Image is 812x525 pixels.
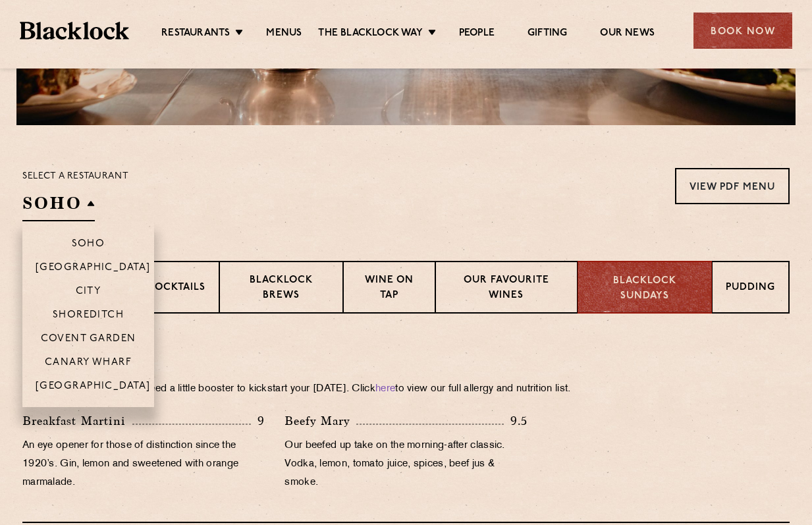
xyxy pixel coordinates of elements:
[600,27,655,41] a: Our News
[459,27,495,41] a: People
[284,437,527,492] p: Our beefed up take on the morning-after classic. Vodka, lemon, tomato juice, spices, beef jus & s...
[318,27,422,41] a: The Blacklock Way
[45,357,132,370] p: Canary Wharf
[22,380,790,399] p: If you had a big [DATE] or need a little booster to kickstart your [DATE]. Click to view our full...
[76,286,101,299] p: City
[161,27,230,41] a: Restaurants
[375,384,395,394] a: here
[72,238,105,252] p: Soho
[449,273,563,304] p: Our favourite wines
[528,27,567,41] a: Gifting
[726,281,775,297] p: Pudding
[591,274,698,304] p: Blacklock Sundays
[22,168,128,185] p: Select a restaurant
[36,262,151,275] p: [GEOGRAPHIC_DATA]
[675,168,790,204] a: View PDF Menu
[22,192,95,221] h2: SOHO
[20,22,129,40] img: BL_Textured_Logo-footer-cropped.svg
[36,381,151,394] p: [GEOGRAPHIC_DATA]
[53,310,124,323] p: Shoreditch
[22,437,265,492] p: An eye opener for those of distinction since the 1920’s. Gin, lemon and sweetened with orange mar...
[284,412,356,430] p: Beefy Mary
[251,412,265,429] p: 9
[504,412,528,429] p: 9.5
[147,281,205,297] p: Cocktails
[266,27,302,41] a: Menus
[357,273,421,304] p: Wine on Tap
[22,346,790,364] h3: Eye openers
[233,273,329,304] p: Blacklock Brews
[41,333,136,346] p: Covent Garden
[22,412,132,430] p: Breakfast Martini
[693,13,792,49] div: Book Now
